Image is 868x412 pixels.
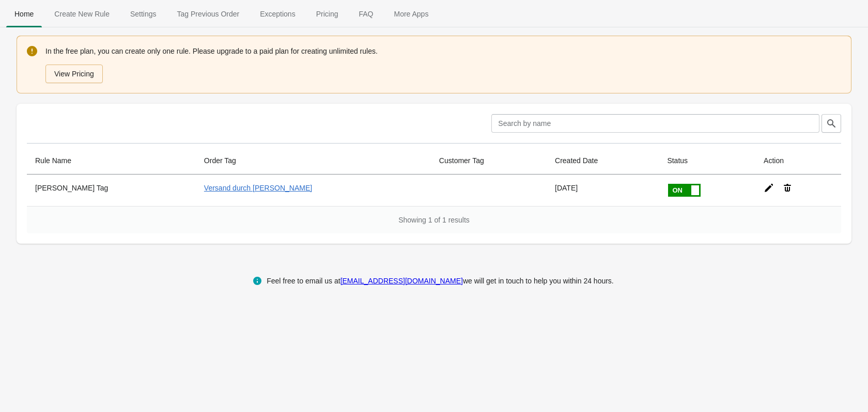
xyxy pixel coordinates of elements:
[350,5,381,23] span: FAQ
[252,5,303,23] span: Exceptions
[122,5,165,23] span: Settings
[385,5,437,23] span: More Apps
[267,275,614,287] div: Feel free to email us at we will get in touch to help you within 24 hours.
[204,184,312,192] a: Versand durch [PERSON_NAME]
[169,5,248,23] span: Tag Previous Order
[196,147,431,175] th: Order Tag
[547,175,659,206] td: [DATE]
[547,147,659,175] th: Created Date
[120,1,167,27] button: Settings
[491,114,819,133] input: Search by name
[4,1,44,27] button: Home
[308,5,347,23] span: Pricing
[340,277,463,285] a: [EMAIL_ADDRESS][DOMAIN_NAME]
[27,175,196,206] th: [PERSON_NAME] Tag
[45,45,841,84] div: In the free plan, you can create only one rule. Please upgrade to a paid plan for creating unlimi...
[27,206,841,233] div: Showing 1 of 1 results
[755,147,841,175] th: Action
[659,147,755,175] th: Status
[45,65,103,83] button: View Pricing
[6,5,42,23] span: Home
[46,5,118,23] span: Create New Rule
[431,147,547,175] th: Customer Tag
[27,147,196,175] th: Rule Name
[44,1,120,27] button: Create_New_Rule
